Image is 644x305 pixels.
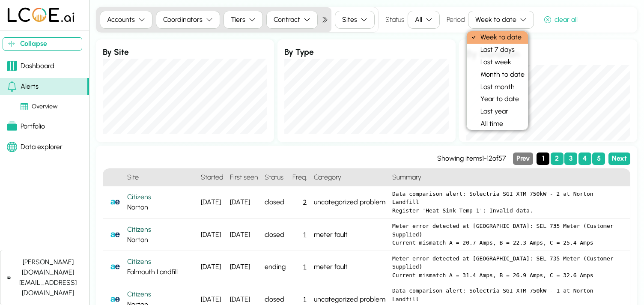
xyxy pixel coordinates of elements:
[537,152,549,165] button: Page 1
[227,169,261,186] h4: First seen
[127,224,194,235] div: Citizens
[467,117,528,130] div: All time
[110,294,120,305] img: PowerTrack
[127,224,194,245] div: Norton
[21,102,58,111] div: Overview
[389,169,630,186] h4: Summary
[261,186,289,219] div: closed
[127,257,194,277] div: Falmouth Landfill
[103,46,267,59] h3: By Site
[544,15,578,25] div: clear all
[227,218,261,251] div: [DATE]
[107,15,135,25] div: Accounts
[310,186,389,219] div: uncategorized problem
[564,152,577,165] button: Page 3
[124,169,197,186] h4: Site
[310,251,389,284] div: meter fault
[447,15,465,25] label: Period
[467,68,528,81] div: Month to date
[392,254,623,280] pre: Meter error detected at [GEOGRAPHIC_DATA]: SEL 735 Meter (Customer Supplied) Current mismatch A =...
[289,251,310,284] div: 1
[592,152,605,165] button: Page 5
[7,61,54,71] div: Dashboard
[110,230,120,240] img: PowerTrack
[274,15,300,25] div: Contract
[127,192,194,202] div: Citizens
[467,93,528,105] div: Year to date
[127,289,194,299] div: Citizens
[475,15,516,25] div: Week to date
[197,169,227,186] h4: Started
[163,15,203,25] div: Coordinators
[3,37,82,51] button: Collapse
[197,186,227,219] div: [DATE]
[7,121,45,132] div: Portfolio
[227,251,261,284] div: [DATE]
[310,218,389,251] div: meter fault
[578,152,591,165] button: Page 4
[437,153,506,164] div: Showing items 1 - 12 of 57
[127,192,194,212] div: Norton
[467,31,528,44] div: Week to date
[467,56,528,69] div: Last week
[261,169,289,186] h4: Status
[289,218,310,251] div: 1
[197,218,227,251] div: [DATE]
[385,15,404,25] label: Status
[392,222,623,247] pre: Meter error detected at [GEOGRAPHIC_DATA]: SEL 735 Meter (Customer Supplied) Current mismatch A =...
[110,262,120,272] img: PowerTrack
[231,15,245,25] div: Tiers
[227,186,261,219] div: [DATE]
[127,257,194,267] div: Citizens
[467,44,528,56] div: Last 7 days
[261,218,289,251] div: closed
[7,81,39,92] div: Alerts
[342,15,357,25] div: Sites
[608,152,630,165] button: Next
[392,190,623,215] pre: Data comparison alert: Solectria SGI XTM 750kW - 2 at Norton Landfill Register 'Heat Sink Temp 1'...
[467,105,528,118] div: Last year
[197,251,227,284] div: [DATE]
[289,169,310,186] h4: Freq.
[551,152,563,165] button: Page 2
[415,15,422,25] div: All
[261,251,289,284] div: ending
[513,152,533,165] button: Previous
[284,46,449,59] h3: By Type
[466,46,630,62] h2: By Duration
[289,186,310,219] div: 2
[14,257,82,298] div: [PERSON_NAME][DOMAIN_NAME][EMAIL_ADDRESS][DOMAIN_NAME]
[467,81,528,93] div: Last month
[310,169,389,186] h4: Category
[541,14,581,26] button: clear all
[110,197,120,207] img: PowerTrack
[7,142,63,152] div: Data explorer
